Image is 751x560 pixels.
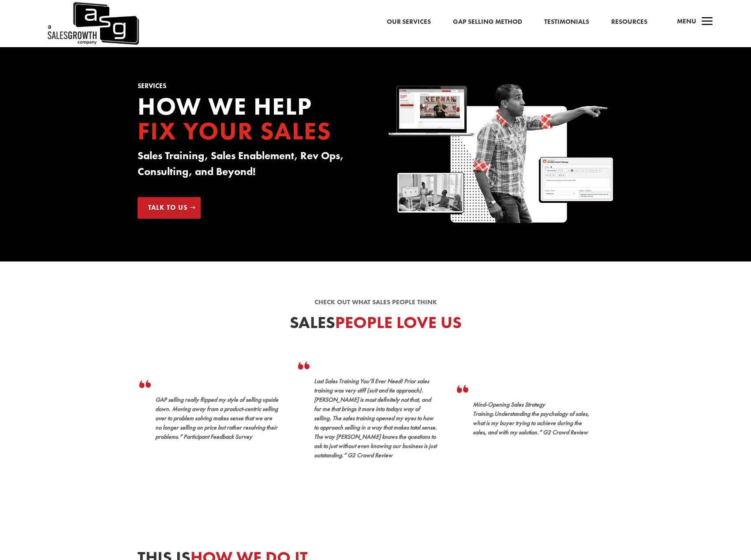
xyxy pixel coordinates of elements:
[138,148,362,184] h3: Sales Training, Sales Enablement, Rev Ops, Consulting, and Beyond!
[378,488,385,495] button: slick-slide-0-3
[544,16,589,28] a: Testimonials
[138,83,362,94] h1: Services
[155,396,278,441] span: GAP selling really flipped my style of selling upside down. Moving away from a product-centric se...
[138,94,362,148] h2: How we Help
[400,488,407,495] button: slick-slide-0-5
[138,314,614,336] h2: Sales
[389,488,396,495] button: slick-slide-0-4
[699,13,716,31] span: a
[611,16,647,28] a: Resources
[389,83,613,226] img: Sales Growth Keenan
[345,488,351,495] button: slick-slide-0-0
[453,16,522,28] a: Gap Selling Method
[677,17,696,26] span: Menu
[138,115,332,147] span: Fix your Sales
[335,312,462,333] span: People Love Us
[138,297,614,308] p: Check out what sales people think
[387,16,431,28] a: Our Services
[356,488,362,495] button: slick-slide-0-1
[138,197,201,219] a: Talk to Us
[473,410,589,436] span: Understanding the psychology of sales, what is my buyer trying to achieve during the sales, and w...
[314,377,437,466] p: Last Sales Training You’ll Ever Need! Prior sales training was very stiff (suit and tie approach)...
[473,400,596,443] p: Mind-Opening Sales Strategy Training.
[367,488,374,495] button: slick-slide-0-2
